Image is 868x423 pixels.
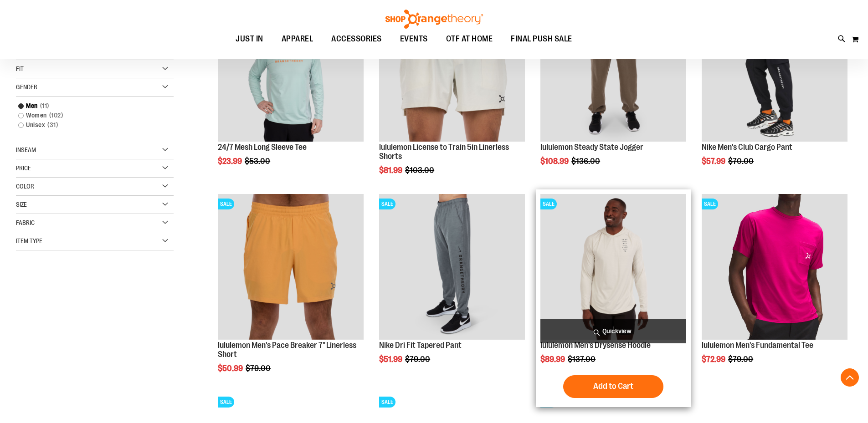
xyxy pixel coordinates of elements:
a: FINAL PUSH SALE [502,29,581,49]
span: ACCESSORIES [331,29,382,49]
span: Add to Cart [593,381,633,391]
div: product [213,189,368,396]
a: Product image for Nike Dri Fit Tapered PantSALE [379,194,525,341]
span: $57.99 [702,157,727,166]
span: $79.00 [728,355,755,364]
a: APPAREL [272,29,323,50]
a: JUST IN [226,29,272,50]
span: SALE [218,199,234,209]
span: JUST IN [236,29,263,49]
a: ACCESSORIES [322,29,391,50]
a: OTF AT HOME [437,29,502,50]
span: $79.00 [405,355,431,364]
span: Fit [16,65,24,72]
span: $50.99 [218,364,244,373]
a: Nike Men's Club Cargo Pant [702,143,792,152]
a: Product image for lululemon Mens Drysense Hoodie BoneSALE [540,194,686,341]
a: lululemon Men's Pace Breaker 7" Linerless Short [218,341,356,359]
span: Item Type [16,237,42,245]
span: Fabric [16,219,35,226]
a: OTF lululemon Mens The Fundamental T Wild BerrySALE [702,194,847,341]
span: EVENTS [400,29,428,49]
span: SALE [702,199,718,209]
span: 31 [45,120,60,130]
span: $53.00 [245,157,272,166]
a: 24/7 Mesh Long Sleeve Tee [218,143,307,152]
span: Gender [16,83,37,91]
span: 11 [38,101,51,111]
span: FINAL PUSH SALE [511,29,572,49]
span: $51.99 [379,355,404,364]
a: Product image for lululemon Pace Breaker Short 7in LinerlessSALE [218,194,364,341]
a: Nike Dri Fit Tapered Pant [379,341,462,350]
a: lululemon Men's Drysense Hoodie [540,341,651,350]
img: OTF lululemon Mens The Fundamental T Wild Berry [702,194,847,340]
span: $103.00 [405,166,436,175]
span: Size [16,201,27,208]
span: $70.00 [728,157,755,166]
span: $72.99 [702,355,727,364]
a: EVENTS [391,29,437,50]
span: $81.99 [379,166,404,175]
span: $79.00 [246,364,272,373]
span: $108.99 [540,157,570,166]
img: Product image for lululemon Pace Breaker Short 7in Linerless [218,194,364,340]
button: Back To Top [841,368,859,387]
a: lululemon Men's Fundamental Tee [702,341,813,350]
span: APPAREL [282,29,313,49]
span: SALE [379,397,395,408]
span: OTF AT HOME [446,29,493,49]
span: $23.99 [218,157,243,166]
span: 102 [47,111,66,120]
a: lululemon Steady State Jogger [540,143,643,152]
a: Quickview [540,319,686,343]
a: Men11 [14,101,165,111]
span: SALE [218,397,234,408]
a: lululemon License to Train 5in Linerless Shorts [379,143,509,161]
img: Product image for Nike Dri Fit Tapered Pant [379,194,525,340]
div: product [697,189,852,387]
button: Add to Cart [563,375,663,398]
a: Unisex31 [14,120,165,130]
span: SALE [540,199,557,209]
img: Shop Orangetheory [384,10,484,29]
span: $89.99 [540,355,566,364]
div: product [536,189,691,407]
div: product [375,189,529,387]
span: Color [16,183,34,190]
img: Product image for lululemon Mens Drysense Hoodie Bone [540,194,686,340]
span: $137.00 [568,355,597,364]
span: Inseam [16,146,36,153]
span: SALE [379,199,395,209]
span: Price [16,164,31,172]
span: $136.00 [571,157,601,166]
a: Women102 [14,111,165,120]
